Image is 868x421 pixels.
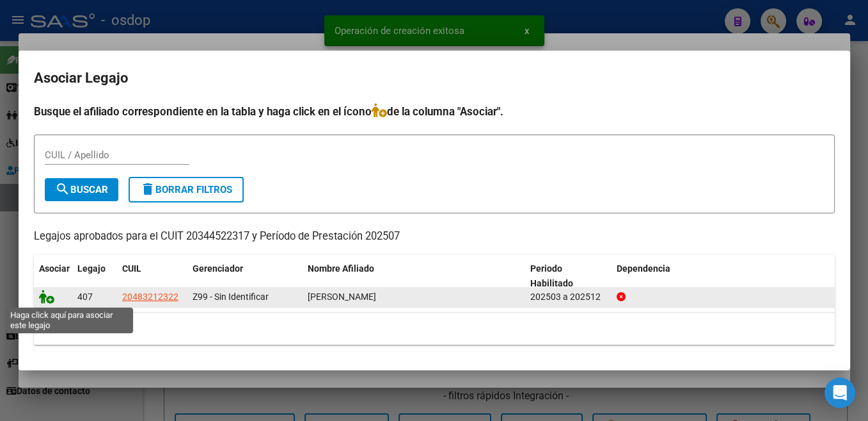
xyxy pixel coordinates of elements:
[122,263,141,274] span: CUIL
[34,229,835,245] p: Legajos aprobados para el CUIT 20344522317 y Período de Prestación 202507
[140,181,155,197] mat-icon: delete
[525,255,612,297] datatable-header-cell: Periodo Habilitado
[72,255,117,297] datatable-header-cell: Legajo
[530,263,573,288] span: Periodo Habilitado
[303,255,526,297] datatable-header-cell: Nombre Afiliado
[612,255,835,297] datatable-header-cell: Dependencia
[34,103,835,120] h4: Busque el afiliado correspondiente en la tabla y haga click en el ícono de la columna "Asociar".
[129,177,244,202] button: Borrar Filtros
[77,292,93,302] span: 407
[39,263,70,274] span: Asociar
[825,377,855,408] div: Open Intercom Messenger
[193,263,243,274] span: Gerenciador
[34,255,72,297] datatable-header-cell: Asociar
[193,292,269,302] span: Z99 - Sin Identificar
[55,184,108,195] span: Buscar
[187,255,303,297] datatable-header-cell: Gerenciador
[34,313,835,345] div: 1 registros
[530,290,606,304] div: 202503 a 202512
[308,263,374,274] span: Nombre Afiliado
[34,66,835,90] h2: Asociar Legajo
[617,263,670,274] span: Dependencia
[140,184,232,195] span: Borrar Filtros
[55,181,70,197] mat-icon: search
[122,292,178,302] span: 20483212322
[117,255,187,297] datatable-header-cell: CUIL
[77,263,106,274] span: Legajo
[308,292,376,302] span: VITELLI FEDERICO AUGUSTO
[45,178,118,201] button: Buscar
